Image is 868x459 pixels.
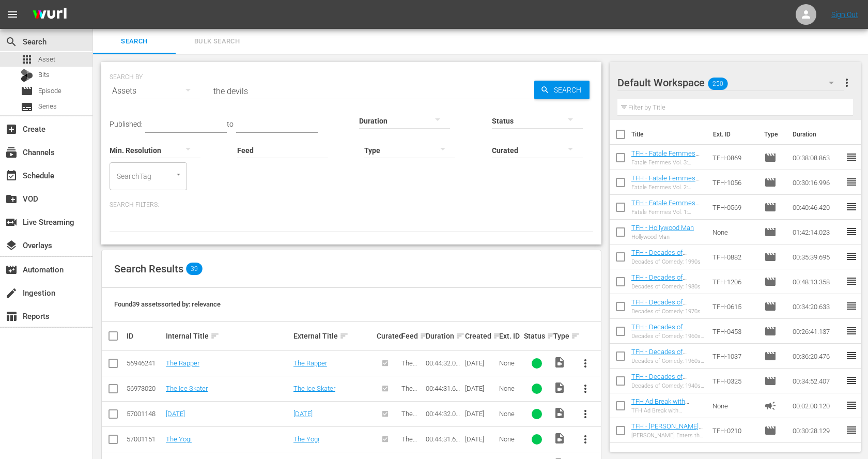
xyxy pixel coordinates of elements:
[631,199,700,222] a: TFH - Fatale Femmes Vol. 1: Dangerous Dames
[293,359,327,367] a: The Rapper
[631,149,700,173] a: TFH - Fatale Femmes Vol. 3: Daughters of Darkness
[788,344,845,369] td: 00:36:20.476
[38,54,55,65] span: Asset
[339,331,349,341] span: sort
[38,70,50,80] span: Bits
[788,294,845,319] td: 00:34:20.633
[631,234,694,240] div: Hollywood Man
[708,244,760,269] td: TFH-0882
[788,418,845,443] td: 00:30:28.129
[764,151,777,164] span: Episode
[631,209,705,216] div: Fatale Femmes Vol. 1: Dangerous Dames
[631,249,687,264] a: TFH - Decades of Comedy: 1990s
[841,70,853,95] button: more_vert
[465,435,496,443] div: [DATE]
[631,382,705,389] div: Decades of Comedy: 1940s to 1950s
[631,432,705,439] div: [PERSON_NAME] Enters the Atomic Age
[788,369,845,393] td: 00:34:52.407
[114,300,221,308] span: Found 39 assets sorted by: relevance
[708,369,760,393] td: TFH-0325
[758,120,786,149] th: Type
[708,319,760,344] td: TFH-0453
[293,330,374,342] div: External Title
[845,399,858,411] span: reorder
[534,81,590,99] button: Search
[579,433,592,446] span: more_vert
[553,356,566,369] span: Video
[499,435,520,443] div: None
[831,10,858,19] a: Sign Out
[573,402,598,426] button: more_vert
[38,101,57,112] span: Series
[631,159,705,166] div: Fatale Femmes Vol. 3: Daughters of Darkness
[377,332,398,340] div: Curated
[708,220,760,244] td: None
[764,176,777,189] span: Episode
[764,276,777,288] span: Episode
[465,385,496,392] div: [DATE]
[5,287,18,299] span: Ingestion
[708,294,760,319] td: TFH-0615
[708,393,760,418] td: None
[21,85,33,97] span: Episode
[426,359,462,367] div: 00:44:32.003
[110,201,593,209] p: Search Filters:
[707,120,758,149] th: Ext. ID
[127,332,163,340] div: ID
[21,101,33,113] span: Series
[845,300,858,312] span: reorder
[579,382,592,395] span: more_vert
[631,323,694,339] a: TFH - Decades of Comedy: 1960s Vol. 2
[617,68,844,97] div: Default Workspace
[788,269,845,294] td: 00:48:13.358
[573,376,598,401] button: more_vert
[5,264,18,276] span: Automation
[465,410,496,418] div: [DATE]
[186,263,203,275] span: 39
[401,330,423,342] div: Feed
[631,258,705,265] div: Decades of Comedy: 1990s
[708,195,760,220] td: TFH-0569
[166,330,290,342] div: Internal Title
[174,170,183,179] button: Open
[631,308,705,315] div: Decades of Comedy: 1970s
[5,310,18,323] span: Reports
[401,359,422,382] span: The Collector
[166,410,185,418] a: [DATE]
[550,81,590,99] span: Search
[708,344,760,369] td: TFH-1037
[401,385,422,408] span: The Collector
[764,400,777,412] span: Ad
[5,216,18,228] span: Live Streaming
[631,298,687,314] a: TFH - Decades of Comedy: 1970s
[708,418,760,443] td: TFH-0210
[227,120,234,128] span: to
[553,381,566,394] span: Video
[845,374,858,387] span: reorder
[426,435,462,443] div: 00:44:31.669
[788,319,845,344] td: 00:26:41.137
[708,269,760,294] td: TFH-1206
[499,359,520,367] div: None
[5,170,18,182] span: Schedule
[631,348,694,363] a: TFH - Decades of Comedy: 1960s Vol. 1
[499,332,520,340] div: Ext. ID
[788,195,845,220] td: 00:40:46.420
[5,193,18,205] span: VOD
[764,300,777,313] span: Episode
[420,331,429,341] span: sort
[114,263,183,275] span: Search Results
[708,170,760,195] td: TFH-1056
[764,251,777,263] span: Episode
[553,432,566,445] span: Video
[631,184,705,191] div: Fatale Femmes Vol. 2: Seductive & Destructive
[38,86,61,96] span: Episode
[127,385,163,392] div: 56973020
[845,151,858,163] span: reorder
[841,76,853,89] span: more_vert
[166,385,208,392] a: The Ice Skater
[553,407,566,419] span: Video
[493,331,502,341] span: sort
[127,435,163,443] div: 57001151
[426,330,462,342] div: Duration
